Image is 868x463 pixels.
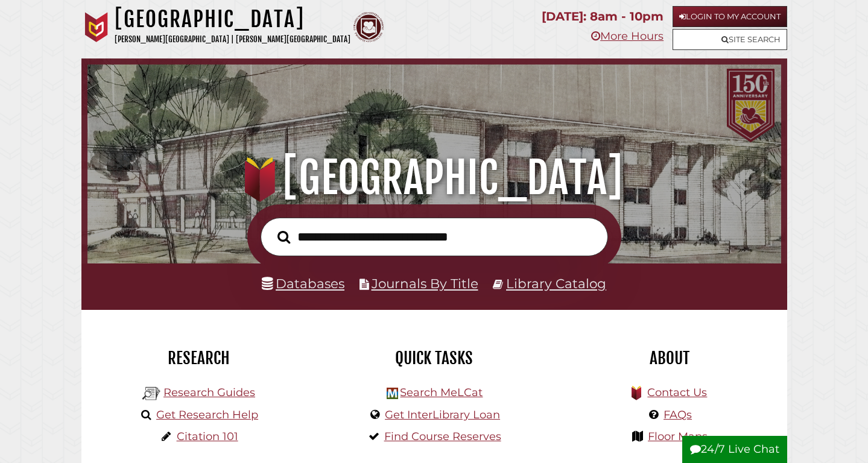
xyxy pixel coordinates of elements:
[673,6,787,27] a: Login to My Account
[372,276,478,291] a: Journals By Title
[81,12,112,42] img: Calvin University
[163,386,255,399] a: Research Guides
[591,30,664,43] a: More Hours
[506,276,606,291] a: Library Catalog
[542,6,664,27] p: [DATE]: 8am - 10pm
[400,386,483,399] a: Search MeLCat
[90,348,308,368] h2: Research
[262,276,344,291] a: Databases
[177,430,238,443] a: Citation 101
[384,430,501,443] a: Find Course Reserves
[115,33,350,46] p: [PERSON_NAME][GEOGRAPHIC_DATA] | [PERSON_NAME][GEOGRAPHIC_DATA]
[142,385,160,403] img: Hekman Library Logo
[647,386,707,399] a: Contact Us
[115,6,350,33] h1: [GEOGRAPHIC_DATA]
[156,408,258,421] a: Get Research Help
[385,408,500,421] a: Get InterLibrary Loan
[353,12,384,42] img: Calvin Theological Seminary
[648,430,708,443] a: Floor Maps
[271,227,296,247] button: Search
[100,151,768,204] h1: [GEOGRAPHIC_DATA]
[277,230,290,244] i: Search
[561,348,778,368] h2: About
[387,388,398,399] img: Hekman Library Logo
[326,348,543,368] h2: Quick Tasks
[673,29,787,50] a: Site Search
[664,408,692,421] a: FAQs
